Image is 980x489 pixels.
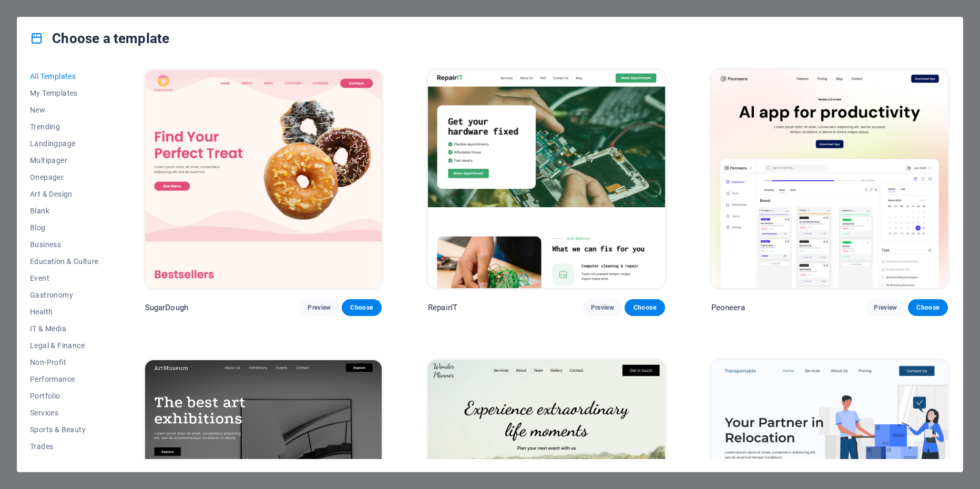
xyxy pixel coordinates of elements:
[865,299,905,316] button: Preview
[30,202,99,219] button: Blank
[30,404,99,421] button: Services
[30,324,99,333] span: IT & Media
[30,270,99,287] button: Event
[30,152,99,169] button: Multipager
[591,303,614,312] span: Preview
[30,371,99,388] button: Performance
[30,207,99,215] span: Blank
[30,354,99,371] button: Non-Profit
[30,438,99,455] button: Trades
[30,425,99,434] span: Sports & Beauty
[30,392,99,400] span: Portfolio
[30,388,99,404] button: Portfolio
[308,303,331,312] span: Preview
[30,135,99,152] button: Landingpage
[30,30,169,47] h4: Choose a template
[30,442,99,451] span: Trades
[30,219,99,236] button: Blog
[428,302,457,313] p: RepairIT
[30,253,99,270] button: Education & Culture
[30,190,99,198] span: Art & Design
[30,257,99,266] span: Education & Culture
[30,291,99,299] span: Gastronomy
[30,101,99,118] button: New
[583,299,622,316] button: Preview
[30,72,99,80] span: All Templates
[30,274,99,282] span: Event
[916,303,940,312] span: Choose
[30,223,99,232] span: Blog
[30,156,99,165] span: Multipager
[30,106,99,114] span: New
[30,169,99,186] button: Onepager
[428,70,665,288] img: RepairIT
[350,303,373,312] span: Choose
[30,139,99,148] span: Landingpage
[30,89,99,97] span: My Templates
[342,299,382,316] button: Choose
[711,302,745,313] p: Peoneera
[625,299,665,316] button: Choose
[30,308,99,316] span: Health
[30,236,99,253] button: Business
[908,299,948,316] button: Choose
[30,337,99,354] button: Legal & Finance
[30,123,99,131] span: Trending
[30,358,99,366] span: Non-Profit
[145,70,382,288] img: SugarDough
[30,287,99,303] button: Gastronomy
[30,303,99,320] button: Health
[711,70,948,288] img: Peoneera
[30,173,99,181] span: Onepager
[30,409,99,417] span: Services
[30,68,99,85] button: All Templates
[30,240,99,249] span: Business
[30,341,99,350] span: Legal & Finance
[30,421,99,438] button: Sports & Beauty
[30,186,99,202] button: Art & Design
[30,375,99,383] span: Performance
[633,303,656,312] span: Choose
[30,320,99,337] button: IT & Media
[145,302,188,313] p: SugarDough
[874,303,897,312] span: Preview
[30,85,99,101] button: My Templates
[30,455,99,472] button: Travel
[299,299,339,316] button: Preview
[30,118,99,135] button: Trending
